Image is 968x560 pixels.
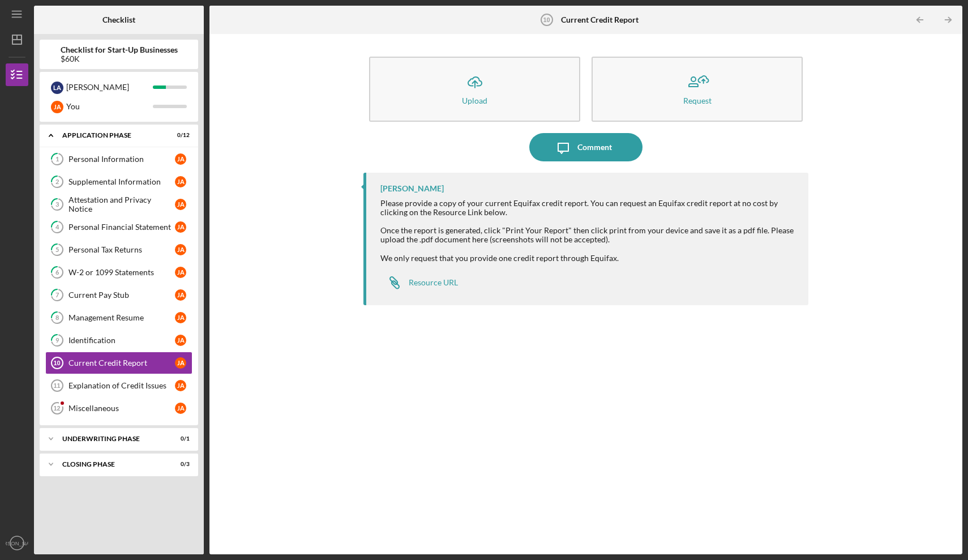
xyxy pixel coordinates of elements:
[66,97,153,116] div: You
[55,246,59,254] tspan: 5
[55,337,59,344] tspan: 9
[175,403,186,414] div: J A
[45,306,192,329] a: 8Management ResumeJA
[175,244,186,255] div: J A
[55,292,59,299] tspan: 7
[61,45,178,54] b: Checklist for Start-Up Businesses
[380,184,444,193] div: [PERSON_NAME]
[53,405,60,412] tspan: 12
[175,312,186,323] div: J A
[45,329,192,352] a: 9IdentificationJA
[169,461,190,468] div: 0 / 3
[45,284,192,306] a: 7Current Pay StubJA
[55,201,59,208] tspan: 3
[45,238,192,261] a: 5Personal Tax ReturnsJA
[45,148,192,170] a: 1Personal InformationJA
[175,357,186,369] div: J A
[175,199,186,210] div: J A
[175,289,186,301] div: J A
[380,199,797,263] div: Please provide a copy of your current Equifax credit report. You can request an Equifax credit re...
[62,435,161,442] div: Underwriting Phase
[45,261,192,284] a: 6W-2 or 1099 StatementsJA
[175,335,186,346] div: J A
[175,380,186,391] div: J A
[55,314,59,322] tspan: 8
[529,133,643,161] button: Comment
[45,170,192,193] a: 2Supplemental InformationJA
[51,82,63,94] div: L A
[68,381,175,390] div: Explanation of Credit Issues
[45,397,192,420] a: 12MiscellaneousJA
[62,132,161,139] div: Application Phase
[68,404,175,413] div: Miscellaneous
[561,15,639,24] b: Current Credit Report
[683,96,712,105] div: Request
[6,532,28,554] button: [PERSON_NAME]
[175,153,186,165] div: J A
[62,461,161,468] div: Closing Phase
[462,96,487,105] div: Upload
[45,374,192,397] a: 11Explanation of Credit IssuesJA
[543,16,550,23] tspan: 10
[53,382,60,389] tspan: 11
[51,101,63,113] div: J A
[68,336,175,345] div: Identification
[592,57,803,122] button: Request
[68,290,175,300] div: Current Pay Stub
[68,313,175,322] div: Management Resume
[66,78,153,97] div: [PERSON_NAME]
[380,271,458,294] a: Resource URL
[45,216,192,238] a: 4Personal Financial StatementJA
[68,245,175,254] div: Personal Tax Returns
[45,193,192,216] a: 3Attestation and Privacy NoticeJA
[369,57,580,122] button: Upload
[175,221,186,233] div: J A
[409,278,458,287] div: Resource URL
[169,132,190,139] div: 0 / 12
[68,358,175,367] div: Current Credit Report
[53,360,60,366] tspan: 10
[175,267,186,278] div: J A
[68,177,175,186] div: Supplemental Information
[55,269,59,276] tspan: 6
[577,133,612,161] div: Comment
[68,195,175,213] div: Attestation and Privacy Notice
[61,54,178,63] div: $60K
[175,176,186,187] div: J A
[68,268,175,277] div: W-2 or 1099 Statements
[68,223,175,232] div: Personal Financial Statement
[55,224,59,231] tspan: 4
[102,15,135,24] b: Checklist
[45,352,192,374] a: 10Current Credit ReportJA
[55,178,59,186] tspan: 2
[55,156,59,163] tspan: 1
[169,435,190,442] div: 0 / 1
[68,155,175,164] div: Personal Information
